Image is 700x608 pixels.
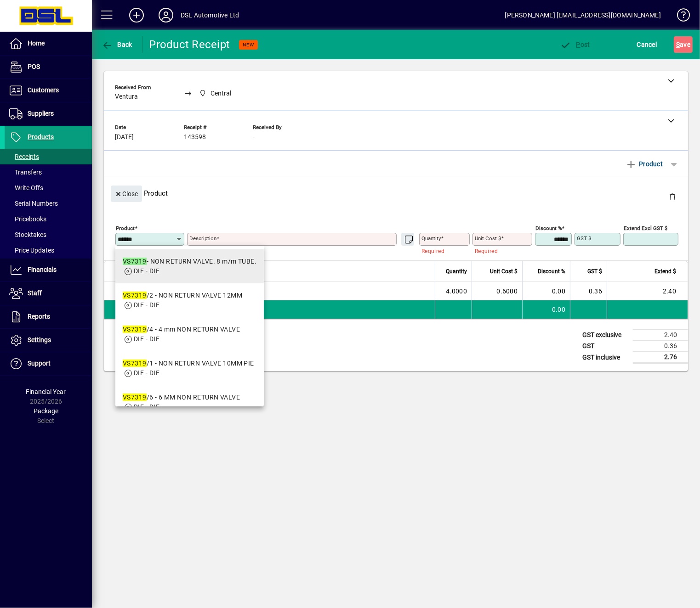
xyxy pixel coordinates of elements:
em: VS7319 [123,394,147,401]
span: GST $ [587,266,602,276]
span: [DATE] [115,134,134,141]
span: 0.6000 [497,287,518,296]
span: Serial Numbers [9,200,58,207]
td: GST exclusive [578,330,633,341]
span: Price Updates [9,247,54,254]
em: VS7319 [123,326,147,333]
td: 0.36 [570,282,607,300]
td: 4.0000 [435,282,472,300]
span: NEW [243,42,254,48]
span: Financial Year [26,388,66,395]
mat-label: Extend excl GST $ [624,225,667,231]
a: Reports [5,305,92,328]
div: /6 - 6 MM NON RETURN VALVE [123,393,240,402]
mat-option: VS7319/4 - 4 mm NON RETURN VALVE [115,317,264,351]
span: DIE - DIE [134,369,159,377]
mat-label: GST $ [577,235,591,242]
a: Staff [5,282,92,305]
mat-label: Unit Cost $ [475,235,501,242]
td: GST [578,341,633,352]
a: Pricebooks [5,211,92,227]
td: O'RING [198,282,435,300]
mat-label: Product [116,225,135,231]
div: /4 - 4 mm NON RETURN VALVE [123,325,240,334]
span: Cancel [637,37,657,52]
button: Save [674,36,693,53]
span: DIE - DIE [134,267,159,275]
a: Knowledge Base [670,2,689,32]
span: Pricebooks [9,215,46,223]
span: Suppliers [28,110,54,117]
a: Price Updates [5,242,92,258]
mat-option: VS7319/1 - NON RETURN VALVE 10MM PIE [115,351,264,385]
div: DSL Automotive Ltd [181,8,239,23]
mat-option: VS7319/6 - 6 MM NON RETURN VALVE [115,385,264,419]
span: Products [28,133,54,141]
span: - [253,134,255,141]
td: 2.76 [633,352,688,363]
a: Home [5,32,92,55]
span: S [676,41,680,48]
span: Transfers [9,169,42,176]
button: Close [111,186,142,202]
span: Quantity [446,266,467,276]
a: POS [5,56,92,79]
mat-label: Description [189,235,216,242]
span: Ventura [115,93,138,101]
a: Customers [5,79,92,102]
app-page-header-button: Close [108,189,144,197]
td: 0.00 [522,282,570,300]
mat-error: Required [421,246,462,255]
a: Suppliers [5,102,92,125]
span: Central [197,88,235,99]
em: VS7319 [123,258,147,265]
span: ost [560,41,590,48]
button: Delete [661,186,683,208]
span: Home [28,39,45,47]
td: 0.36 [633,341,688,352]
span: 143598 [184,134,206,141]
button: Cancel [635,36,660,53]
div: /1 - NON RETURN VALVE 10MM PIE [123,359,254,368]
span: DIE - DIE [134,403,159,411]
span: P [576,41,580,48]
a: Stocktakes [5,227,92,242]
app-page-header-button: Delete [661,192,683,201]
span: POS [28,63,40,70]
a: Write Offs [5,180,92,196]
span: Central [211,89,231,98]
span: Extend $ [654,266,676,276]
button: Add [122,7,151,23]
span: Settings [28,336,51,343]
span: Package [34,407,58,415]
button: Post [558,36,592,53]
div: [PERSON_NAME] [EMAIL_ADDRESS][DOMAIN_NAME] [505,8,661,23]
a: Serial Numbers [5,196,92,211]
mat-label: Quantity [421,235,441,242]
button: Back [99,36,135,53]
div: - NON RETURN VALVE. 8 m/m TUBE. [123,257,256,266]
a: Financials [5,259,92,281]
span: Financials [28,266,57,273]
mat-option: VS7319/2 - NON RETURN VALVE 12MM [115,283,264,317]
span: Reports [28,313,50,320]
span: Discount % [538,266,565,276]
span: Customers [28,86,59,94]
td: 2.40 [607,282,688,300]
a: Receipts [5,149,92,164]
button: Profile [151,7,181,23]
span: DIE - DIE [134,301,159,309]
app-page-header-button: Back [92,36,142,53]
div: Product Receipt [149,37,230,52]
span: Receipts [9,153,39,160]
span: Unit Cost $ [490,266,518,276]
mat-label: Discount % [535,225,562,231]
a: Transfers [5,164,92,180]
span: Support [28,360,51,367]
span: DIE - DIE [134,335,159,343]
mat-option: VS7319 - NON RETURN VALVE. 8 m/m TUBE. [115,249,264,283]
td: 0.00 [522,300,570,319]
span: Back [102,41,132,48]
div: /2 - NON RETURN VALVE 12MM [123,291,242,300]
td: GST inclusive [578,352,633,363]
